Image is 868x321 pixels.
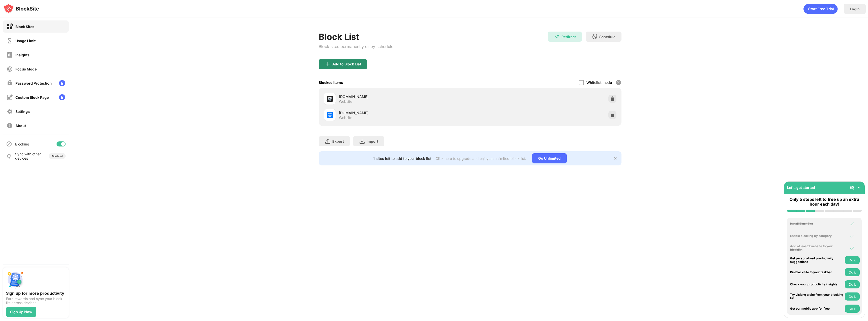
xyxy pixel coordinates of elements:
[7,66,13,72] img: focus-off.svg
[7,94,13,101] img: customize-block-page-off.svg
[319,44,393,49] div: Block sites permanently or by schedule
[6,141,12,147] img: blocking-icon.svg
[15,109,30,114] div: Settings
[7,80,13,86] img: password-protection-off.svg
[845,256,860,264] button: Do it
[327,112,333,118] img: favicons
[7,23,13,30] img: block-on.svg
[327,96,333,102] img: favicons
[845,305,860,313] button: Do it
[10,310,32,314] div: Sign Up Now
[845,280,860,288] button: Do it
[850,245,855,251] img: omni-check.svg
[857,185,862,190] img: omni-setup-toggle.svg
[7,122,13,129] img: about-off.svg
[332,139,344,143] div: Export
[790,244,844,252] div: Add at least 1 website to your blocklist
[532,153,567,163] div: Go Unlimited
[613,156,617,160] img: x-button.svg
[319,32,393,42] div: Block List
[6,291,66,296] div: Sign up for more productivity
[790,307,844,310] div: Get our mobile app for free
[339,94,470,99] div: [DOMAIN_NAME]
[15,39,36,43] div: Usage Limit
[15,24,34,29] div: Block Sites
[4,4,39,14] img: logo-blocksite.svg
[790,234,844,238] div: Enable blocking by category
[436,156,526,161] div: Click here to upgrade and enjoy an unlimited block list.
[367,139,378,143] div: Import
[15,142,29,146] div: Blocking
[6,153,12,159] img: sync-icon.svg
[6,297,66,305] div: Earn rewards and sync your block list across devices
[850,7,860,11] div: Login
[845,268,860,276] button: Do it
[850,221,855,226] img: omni-check.svg
[787,197,862,207] div: Only 5 steps left to free up an extra hour each day!
[15,67,37,71] div: Focus Mode
[52,155,63,158] div: Disabled
[6,270,24,289] img: push-signup.svg
[790,222,844,226] div: Install BlockSite
[790,293,844,300] div: Try visiting a site from your blocking list
[790,257,844,264] div: Get personalized productivity suggestions
[845,292,860,301] button: Do it
[790,283,844,286] div: Check your productivity insights
[15,53,30,57] div: Insights
[319,80,343,85] div: Blocked Items
[59,80,65,86] img: lock-menu.svg
[339,110,470,115] div: [DOMAIN_NAME]
[15,152,41,160] div: Sync with other devices
[850,185,855,190] img: eye-not-visible.svg
[339,115,352,120] div: Website
[332,62,361,66] div: Add to Block List
[850,233,855,238] img: omni-check.svg
[339,99,352,104] div: Website
[787,185,815,190] div: Let's get started
[15,81,52,85] div: Password Protection
[7,38,13,44] img: time-usage-off.svg
[561,35,576,39] div: Redirect
[15,124,26,128] div: About
[7,108,13,115] img: settings-off.svg
[373,156,432,161] div: 1 sites left to add to your block list.
[586,80,612,85] div: Whitelist mode
[7,52,13,58] img: insights-off.svg
[803,4,838,14] div: animation
[790,270,844,274] div: Pin BlockSite to your taskbar
[599,35,615,39] div: Schedule
[15,95,49,100] div: Custom Block Page
[59,94,65,100] img: lock-menu.svg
